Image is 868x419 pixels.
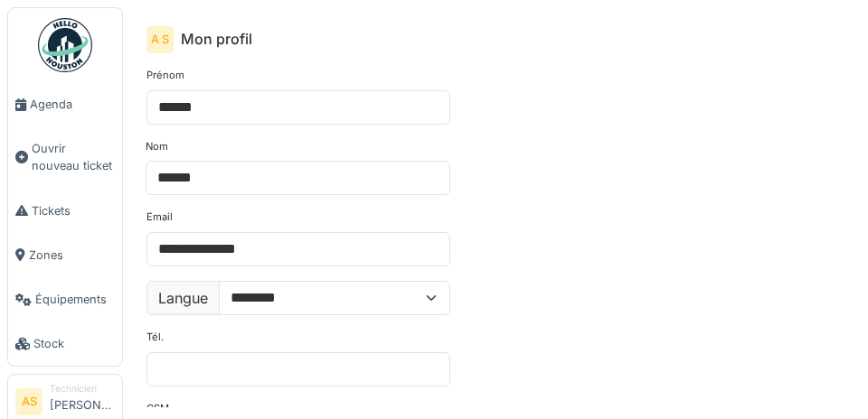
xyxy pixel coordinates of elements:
[15,388,42,415] li: AS
[29,247,115,264] span: Zones
[8,82,122,126] a: Agenda
[8,321,122,366] a: Stock
[8,277,122,321] a: Équipements
[32,202,115,219] span: Tickets
[146,139,168,154] label: Nom
[8,126,122,188] a: Ouvrir nouveau ticket
[146,330,164,345] label: Tél.
[146,26,174,53] div: A S
[35,291,115,308] span: Équipements
[146,209,173,225] label: Email
[8,189,122,233] a: Tickets
[146,401,169,416] label: GSM
[146,68,184,83] label: Prénom
[30,96,115,113] span: Agenda
[32,140,115,174] span: Ouvrir nouveau ticket
[181,31,252,48] h6: Mon profil
[146,281,220,315] label: Langue
[33,335,115,352] span: Stock
[38,18,92,72] img: Badge_color-CXgf-gQk.svg
[50,382,115,396] div: Technicien
[8,233,122,277] a: Zones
